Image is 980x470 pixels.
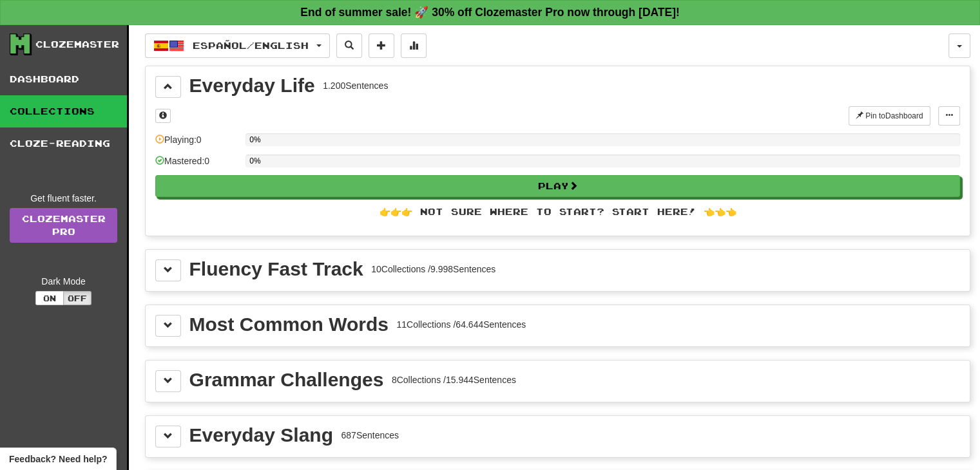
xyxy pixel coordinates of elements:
div: 8 Collections / 15.944 Sentences [392,373,516,386]
div: Everyday Slang [189,426,333,445]
div: 1.200 Sentences [323,79,388,92]
button: On [35,291,64,305]
div: Clozemaster [35,38,119,51]
div: Everyday Life [189,76,315,95]
div: Dark Mode [10,275,117,288]
button: Español/English [145,33,330,58]
button: Pin toDashboard [849,106,930,126]
strong: End of summer sale! 🚀 30% off Clozemaster Pro now through [DATE]! [300,6,680,19]
div: Fluency Fast Track [189,259,363,279]
a: ClozemasterPro [10,208,117,243]
button: Off [63,291,91,305]
button: Play [155,175,960,197]
button: Add sentence to collection [369,33,394,58]
div: 687 Sentences [341,429,399,442]
span: Open feedback widget [9,453,107,465]
button: More stats [401,33,427,58]
div: Mastered: 0 [155,155,239,176]
div: Most Common Words [189,315,389,334]
span: Español / English [193,40,309,51]
div: Playing: 0 [155,133,239,155]
div: 👉👉👉 Not sure where to start? Start here! 👈👈👈 [155,205,960,218]
div: 11 Collections / 64.644 Sentences [396,318,526,331]
button: Search sentences [336,33,362,58]
div: 10 Collections / 9.998 Sentences [371,263,495,276]
div: Get fluent faster. [10,192,117,205]
div: Grammar Challenges [189,370,384,390]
